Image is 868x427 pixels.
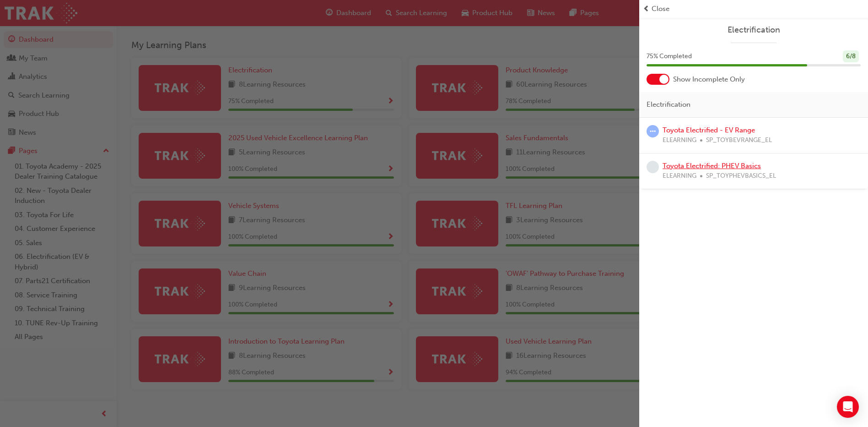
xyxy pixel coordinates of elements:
button: prev-iconClose [643,4,864,14]
div: Open Intercom Messenger [837,396,859,418]
span: Show Incomplete Only [673,74,745,85]
span: SP_TOYPHEVBASICS_EL [706,171,776,181]
a: Electrification [647,25,861,35]
a: Toyota Electrified: PHEV Basics [663,162,761,170]
span: 75 % Completed [647,51,692,62]
a: Toyota Electrified - EV Range [663,126,755,134]
span: learningRecordVerb_NONE-icon [647,161,659,173]
span: Electrification [647,99,690,110]
span: learningRecordVerb_ATTEMPT-icon [647,125,659,137]
div: 6 / 8 [843,50,859,63]
span: ELEARNING [663,171,696,181]
span: Close [652,4,669,14]
span: ELEARNING [663,135,696,146]
span: SP_TOYBEVRANGE_EL [706,135,772,146]
span: prev-icon [643,4,650,14]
